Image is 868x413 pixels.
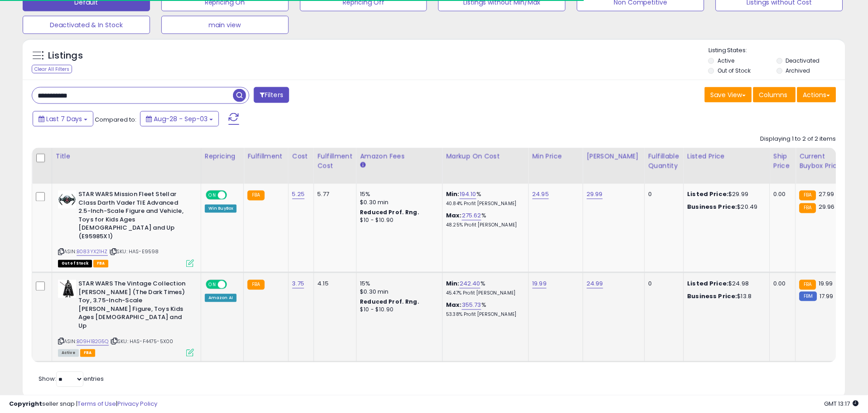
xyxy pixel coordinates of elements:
[292,152,310,161] div: Cost
[587,190,603,199] a: 29.99
[77,338,109,346] a: B09H1B2G5Q
[800,203,816,213] small: FBA
[318,191,349,199] div: 5.77
[58,349,79,357] span: All listings currently available for purchase on Amazon
[649,280,677,288] div: 0
[446,301,522,318] div: %
[446,280,522,297] div: %
[32,65,72,74] div: Clear All Filters
[446,201,522,207] p: 40.84% Profit [PERSON_NAME]
[78,191,189,243] b: STAR WARS Mission Fleet Stellar Class Darth Vader TIE Advanced 2.5-Inch-Scale Figure and Vehicle,...
[819,190,834,199] span: 27.99
[688,280,763,288] div: $24.98
[688,292,737,301] b: Business Price:
[688,293,763,301] div: $13.8
[360,152,439,161] div: Amazon Fees
[446,290,522,297] p: 45.47% Profit [PERSON_NAME]
[446,152,525,161] div: Markup on Cost
[705,87,752,103] button: Save View
[117,399,157,408] a: Privacy Policy
[819,203,835,211] span: 29.96
[774,191,789,199] div: 0.00
[360,298,420,306] b: Reduced Prof. Rng.
[247,152,284,161] div: Fulfillment
[109,248,159,256] span: | SKU: HAS-E9598
[56,152,197,161] div: Title
[460,190,476,199] a: 194.10
[462,301,481,310] a: 355.73
[58,191,76,209] img: 41ZXZzjNjxL._SL40_.jpg
[753,87,796,103] button: Columns
[360,217,436,225] div: $10 - $10.90
[205,205,237,213] div: Win BuyBox
[110,338,174,345] span: | SKU: HAS-F4475-5X00
[80,349,96,357] span: FBA
[292,280,305,289] a: 3.75
[824,399,859,408] span: 2025-09-11 13:17 GMT
[360,209,420,216] b: Reduced Prof. Rng.
[33,111,93,127] button: Last 7 Days
[533,280,547,289] a: 19.99
[48,49,83,62] h5: Listings
[140,111,219,127] button: Aug-28 - Sep-03
[708,46,845,55] p: Listing States:
[688,280,729,288] b: Listed Price:
[205,152,240,161] div: Repricing
[820,292,834,301] span: 17.99
[154,114,208,123] span: Aug-28 - Sep-03
[718,57,735,64] label: Active
[78,399,116,408] a: Terms of Use
[688,191,763,199] div: $29.99
[318,280,349,288] div: 4.15
[688,203,737,211] b: Business Price:
[442,148,529,184] th: The percentage added to the cost of goods (COGS) that forms the calculator for Min & Max prices.
[77,248,108,256] a: B083YX21HZ
[9,400,157,408] div: seller snap | |
[360,191,436,199] div: 15%
[9,399,42,408] strong: Copyright
[360,199,436,207] div: $0.30 min
[587,152,641,161] div: [PERSON_NAME]
[774,152,792,171] div: Ship Price
[226,192,240,199] span: OFF
[718,67,751,74] label: Out of Stock
[446,312,522,318] p: 53.38% Profit [PERSON_NAME]
[800,280,816,290] small: FBA
[774,280,789,288] div: 0.00
[462,211,481,221] a: 275.62
[800,152,846,171] div: Current Buybox Price
[318,152,353,171] div: Fulfillment Cost
[39,375,104,383] span: Show: entries
[587,280,604,289] a: 24.99
[58,191,194,266] div: ASIN:
[247,280,264,290] small: FBA
[360,288,436,296] div: $0.30 min
[688,203,763,211] div: $20.49
[58,280,76,298] img: 41JJ6qrPncL._SL40_.jpg
[649,191,677,199] div: 0
[446,212,522,229] div: %
[226,281,240,289] span: OFF
[446,301,462,310] b: Max:
[446,191,522,207] div: %
[292,190,305,199] a: 5.25
[759,90,788,99] span: Columns
[797,87,836,103] button: Actions
[446,190,460,199] b: Min:
[95,115,136,124] span: Compared to:
[205,294,237,302] div: Amazon AI
[93,260,109,268] span: FBA
[360,280,436,288] div: 15%
[446,211,462,220] b: Max:
[207,192,218,199] span: ON
[78,280,189,333] b: STAR WARS The Vintage Collection [PERSON_NAME] (The Dark Times) Toy, 3.75-Inch-Scale [PERSON_NAME...
[254,87,289,103] button: Filters
[688,152,766,161] div: Listed Price
[533,190,549,199] a: 24.95
[786,67,810,74] label: Archived
[800,191,816,201] small: FBA
[161,16,289,34] button: main view
[819,280,833,288] span: 19.99
[360,161,366,169] small: Amazon Fees.
[460,280,480,289] a: 242.40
